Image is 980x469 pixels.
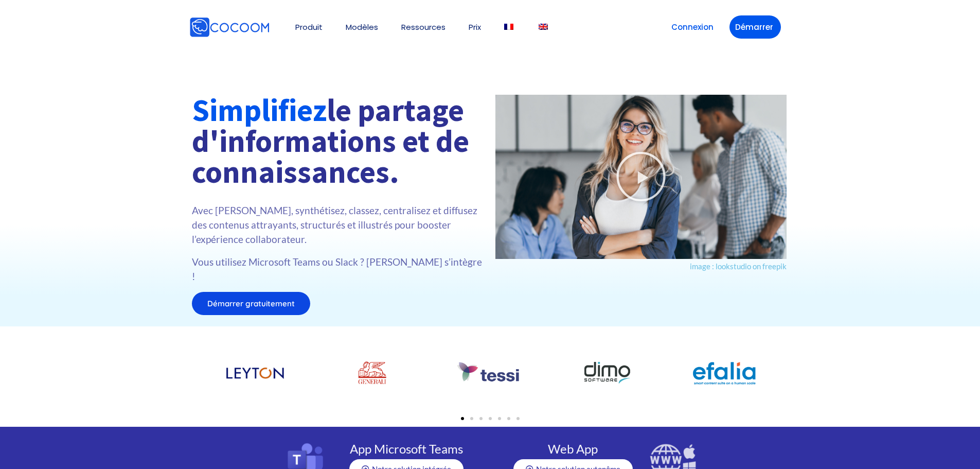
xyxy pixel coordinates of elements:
a: Produit [295,23,323,31]
a: Démarrer gratuitement [192,292,310,315]
p: Vous utilisez Microsoft Teams ou Slack ? [PERSON_NAME] s’intègre ! [192,255,485,284]
span: Go to slide 2 [470,417,473,420]
a: Démarrer [729,15,781,39]
span: Démarrer gratuitement [207,300,295,307]
img: Anglais [539,24,548,30]
a: Connexion [666,15,719,39]
font: Simplifiez [192,91,327,129]
h4: App Microsoft Teams [339,443,474,455]
a: Ressources [401,23,446,31]
span: Go to slide 4 [489,417,492,420]
span: Go to slide 5 [498,417,501,420]
a: Modèles [346,23,378,31]
h1: le partage d'informations et de connaissances. [192,95,485,187]
span: Go to slide 1 [461,417,464,420]
p: Avec [PERSON_NAME], synthétisez, classez, centralisez et diffusez des contenus attrayants, struct... [192,203,485,247]
a: Prix [469,23,481,31]
span: Go to slide 6 [507,417,510,420]
img: Cocoom [272,27,272,27]
span: Go to slide 7 [516,417,520,420]
img: Cocoom [189,17,270,38]
h4: Web App [506,443,639,455]
span: Go to slide 3 [479,417,483,420]
img: Français [504,24,513,30]
a: image : lookstudio on freepik [690,262,787,271]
